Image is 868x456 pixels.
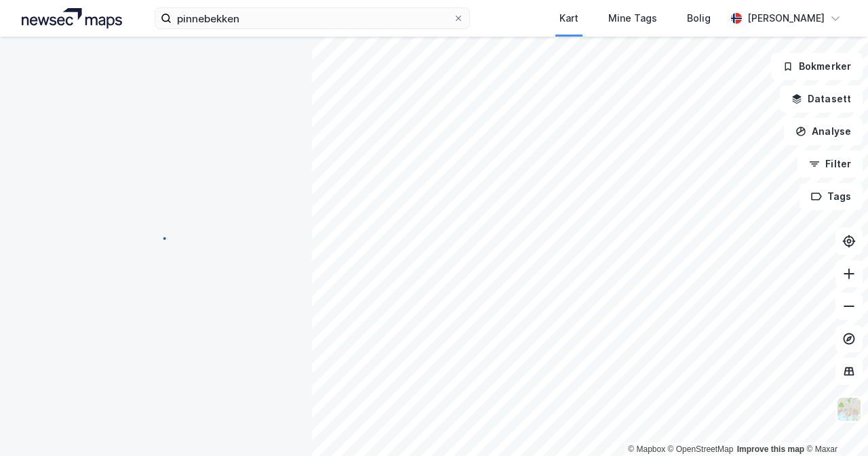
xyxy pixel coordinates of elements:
[780,85,863,112] button: Datasett
[737,444,804,454] a: Improve this map
[687,10,711,26] div: Bolig
[747,10,825,26] div: [PERSON_NAME]
[797,150,863,178] button: Filter
[608,10,657,26] div: Mine Tags
[559,10,578,26] div: Kart
[145,228,167,249] img: spinner.a6d8c91a73a9ac5275cf975e30b51cfb.svg
[771,53,863,80] button: Bokmerker
[800,391,868,456] iframe: Chat Widget
[668,444,734,454] a: OpenStreetMap
[628,444,665,454] a: Mapbox
[784,118,863,145] button: Analyse
[800,183,863,210] button: Tags
[172,8,453,28] input: Søk på adresse, matrikkel, gårdeiere, leietakere eller personer
[22,8,122,28] img: logo.a4113a55bc3d86da70a041830d287a7e.svg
